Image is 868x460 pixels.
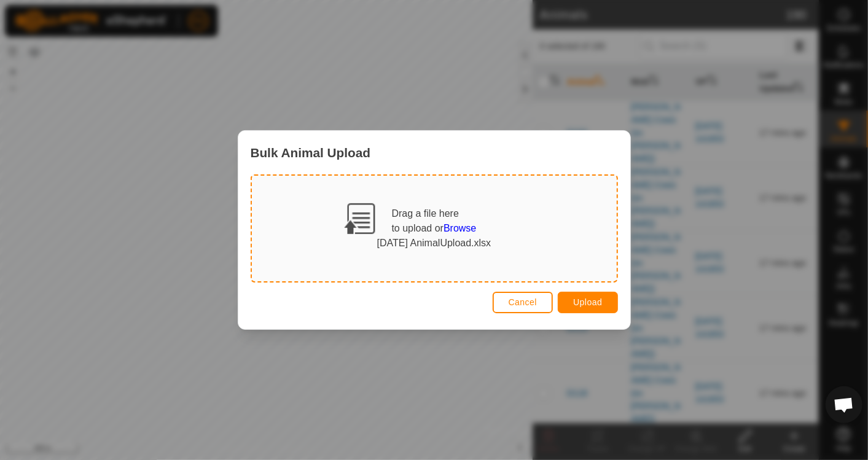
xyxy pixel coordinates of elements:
[444,223,476,233] span: Browse
[509,297,538,307] span: Cancel
[493,292,553,313] button: Cancel
[558,292,617,313] button: Upload
[251,143,371,162] span: Bulk Animal Upload
[392,206,477,236] div: Drag a file here
[392,221,477,236] div: to upload or
[826,386,862,423] a: Open chat
[573,297,602,307] span: Upload
[283,236,586,251] div: [DATE] AnimalUpload.xlsx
